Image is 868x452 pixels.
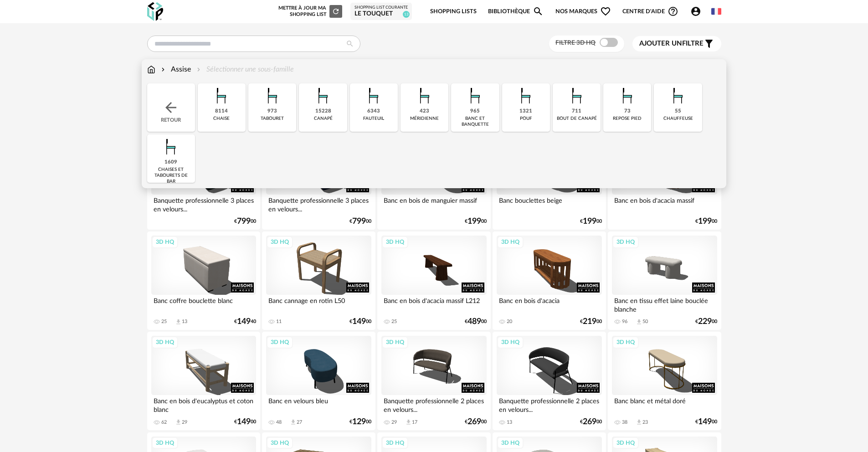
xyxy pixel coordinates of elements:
div: Banquette professionnelle 2 places en velours... [381,395,486,413]
span: Download icon [636,318,642,325]
div: 8114 [215,108,228,115]
div: € 40 [234,318,256,325]
span: Filter icon [704,38,714,49]
span: Filtre 3D HQ [555,40,596,46]
div: Banc bouclettes beige [497,195,601,213]
span: Download icon [175,318,182,325]
span: 799 [237,218,251,225]
span: 199 [698,218,712,225]
span: 199 [467,218,481,225]
div: € 00 [580,318,602,325]
div: € 00 [580,419,602,425]
span: Download icon [175,419,182,426]
div: 25 [161,318,167,325]
div: tabouret [261,116,284,122]
img: Assise.png [260,83,285,108]
span: 219 [583,318,596,325]
span: Download icon [636,419,642,426]
div: € 00 [580,218,602,225]
span: 269 [467,419,481,425]
div: 3D HQ [497,236,524,248]
img: svg+xml;base64,PHN2ZyB3aWR0aD0iMTYiIGhlaWdodD0iMTciIHZpZXdCb3g9IjAgMCAxNiAxNyIgZmlsbD0ibm9uZSIgeG... [147,64,155,75]
img: Assise.png [311,83,335,108]
div: Banc blanc et métal doré [612,395,717,413]
a: BibliothèqueMagnify icon [488,1,544,22]
div: 1321 [519,108,532,115]
span: Heart Outline icon [600,6,611,17]
span: 489 [467,318,481,325]
img: Assise.png [615,83,640,108]
span: 149 [352,318,366,325]
div: 29 [391,419,397,426]
div: 973 [267,108,277,115]
div: € 00 [349,318,371,325]
div: 3D HQ [612,437,639,449]
span: 229 [698,318,712,325]
div: € 00 [234,419,256,425]
img: Assise.png [412,83,437,108]
a: 3D HQ Banc en bois d'eucalyptus et coton blanc 62 Download icon 29 €14900 [147,332,260,430]
a: 3D HQ Banc en tissu effet laine bouclée blanche 96 Download icon 50 €22900 [608,231,721,330]
div: Shopping List courante [354,5,408,10]
div: Banc en bois de manguier massif [381,195,486,213]
div: € 00 [465,218,487,225]
a: 3D HQ Banc coffre bouclette blanc 25 Download icon 13 €14940 [147,231,260,330]
div: 29 [182,419,187,426]
span: filtre [639,39,704,48]
span: 269 [583,419,596,425]
a: 3D HQ Banc en velours bleu 48 Download icon 27 €12900 [262,332,375,430]
span: Nos marques [555,1,611,22]
img: Assise.png [565,83,589,108]
div: 50 [642,318,648,325]
a: 3D HQ Banc blanc et métal doré 38 Download icon 23 €14900 [608,332,721,430]
div: 3D HQ [267,236,293,248]
div: Banc en bois d'eucalyptus et coton blanc [151,395,256,413]
span: 149 [237,419,251,425]
div: 96 [622,318,627,325]
div: bout de canapé [557,116,597,122]
span: Refresh icon [332,9,340,14]
div: chaises et tabourets de bar [150,167,192,185]
div: Banc coffre bouclette blanc [151,295,256,313]
div: 3D HQ [612,336,639,348]
div: 23 [642,419,648,426]
img: svg+xml;base64,PHN2ZyB3aWR0aD0iMTYiIGhlaWdodD0iMTYiIHZpZXdCb3g9IjAgMCAxNiAxNiIgZmlsbD0ibm9uZSIgeG... [159,64,167,75]
div: pouf [520,116,532,122]
div: € 00 [465,419,487,425]
div: Banc en bois d'acacia [497,295,601,313]
span: 129 [352,419,366,425]
div: 3D HQ [612,236,639,248]
div: 17 [412,419,417,426]
div: 3D HQ [152,437,178,449]
span: 199 [583,218,596,225]
div: 3D HQ [382,236,408,248]
div: 55 [675,108,681,115]
div: 3D HQ [497,437,524,449]
span: Account Circle icon [690,6,701,17]
a: Shopping Lists [430,1,477,22]
div: banc et banquette [454,116,496,128]
div: 3D HQ [152,236,178,248]
div: Banc en tissu effet laine bouclée blanche [612,295,717,313]
div: canapé [314,116,333,122]
div: Banquette professionnelle 2 places en velours... [497,395,601,413]
div: 1609 [164,159,177,166]
div: 3D HQ [267,336,293,348]
div: Banc en bois d'acacia massif L212 [381,295,486,313]
div: € 00 [349,218,371,225]
img: Assise.png [514,83,538,108]
div: 15228 [315,108,331,115]
a: 3D HQ Banquette professionnelle 2 places en velours... 13 €26900 [493,332,606,430]
div: € 00 [695,218,717,225]
div: € 00 [695,318,717,325]
div: 6343 [367,108,380,115]
div: 13 [182,318,187,325]
span: 149 [237,318,251,325]
div: 62 [161,419,167,426]
div: méridienne [410,116,439,122]
a: 3D HQ Banc cannage en rotin L50 11 €14900 [262,231,375,330]
div: 423 [420,108,429,115]
div: Assise [159,64,191,75]
div: Retour [147,83,195,132]
div: Banc en bois d'acacia massif [612,195,717,213]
